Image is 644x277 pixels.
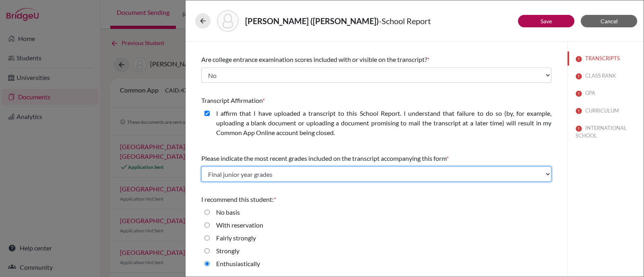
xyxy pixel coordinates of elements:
label: Enthusiastically [216,259,260,269]
label: I affirm that I have uploaded a transcript to this School Report. I understand that failure to do... [216,109,551,137]
span: Transcript Affirmation [201,96,262,104]
button: TRANSCRIPTS [568,51,644,66]
img: error-544570611efd0a2d1de9.svg [576,90,582,97]
img: error-544570611efd0a2d1de9.svg [576,73,582,80]
img: error-544570611efd0a2d1de9.svg [576,56,582,62]
button: GPA [568,86,644,100]
button: CLASS RANK [568,69,644,83]
span: - School Report [379,16,431,26]
span: Are college entrance examination scores included with or visible on the transcript? [201,55,427,63]
label: Strongly [216,246,239,256]
span: Please indicate the most recent grades included on the transcript accompanying this form [201,154,446,162]
label: No basis [216,207,240,217]
span: I recommend this student: [201,195,274,203]
label: With reservation [216,220,263,230]
button: INTERNATIONAL SCHOOL [568,121,644,143]
img: error-544570611efd0a2d1de9.svg [576,108,582,114]
button: CURRICULUM [568,104,644,118]
img: error-544570611efd0a2d1de9.svg [576,125,582,132]
label: Fairly strongly [216,233,256,243]
strong: [PERSON_NAME] ([PERSON_NAME]) [245,16,379,26]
